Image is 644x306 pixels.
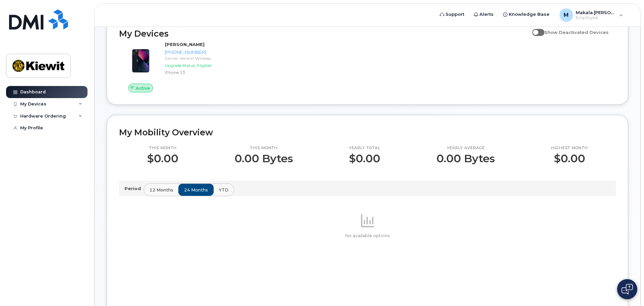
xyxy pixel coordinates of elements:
span: Eligible [197,63,211,68]
input: Show Deactivated Devices [532,26,538,31]
p: 0.00 Bytes [436,152,495,165]
div: Carrier: Verizon Wireless [165,55,235,61]
p: This month [235,145,293,151]
span: Upgrade Status: [165,63,196,68]
span: Active [136,85,150,91]
div: iPhone 13 [165,70,235,75]
a: Active[PERSON_NAME][PHONE_NUMBER]Carrier: Verizon WirelessUpgrade Status:EligibleiPhone 13 [119,41,237,92]
strong: [PERSON_NAME] [165,42,205,47]
p: 0.00 Bytes [235,152,293,165]
div: [PHONE_NUMBER] [165,49,235,55]
p: Period [124,185,144,192]
span: Knowledge Base [509,11,549,18]
span: Support [445,11,464,18]
span: Alerts [479,11,494,18]
p: No available options [119,233,616,239]
p: This month [147,145,178,151]
span: Makala.[PERSON_NAME] [576,10,616,15]
span: M [564,11,569,19]
a: Support [435,8,469,21]
p: Yearly total [349,145,380,151]
p: $0.00 [551,152,588,165]
h2: My Devices [119,29,529,39]
img: image20231002-3703462-1ig824h.jpeg [124,45,157,77]
p: Yearly average [436,145,495,151]
a: Alerts [469,8,498,21]
p: Highest month [551,145,588,151]
img: Open chat [621,284,633,295]
p: $0.00 [147,152,178,165]
span: 12 months [149,187,173,193]
span: YTD [219,187,228,193]
div: Makala.Smith [555,8,628,22]
p: $0.00 [349,152,380,165]
h2: My Mobility Overview [119,127,616,137]
span: Show Deactivated Devices [544,30,609,35]
a: Knowledge Base [498,8,554,21]
span: Employee [576,15,616,20]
